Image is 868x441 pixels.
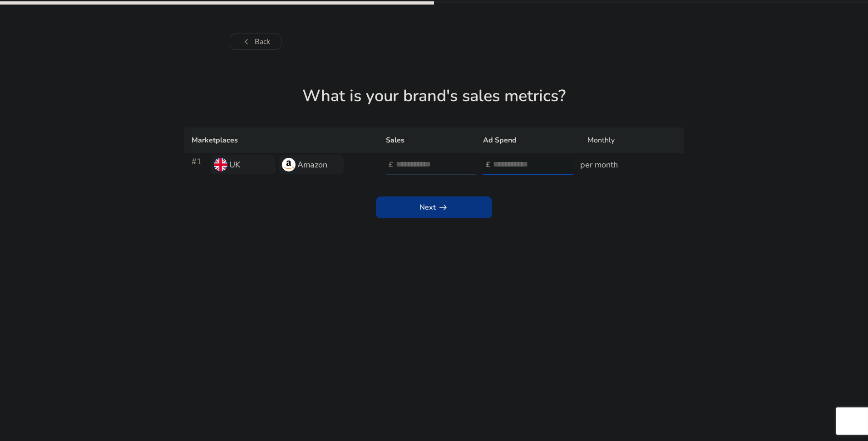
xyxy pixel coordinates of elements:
[214,158,227,171] img: uk.svg
[184,86,684,127] h1: What is your brand's sales metrics?
[241,36,252,47] span: chevron_left
[476,127,573,153] th: Ad Spend
[587,135,615,145] span: Monthly
[184,127,379,153] th: Marketplaces
[389,161,393,169] h4: £
[438,202,449,213] span: arrow_right_alt
[379,127,476,153] th: Sales
[580,158,676,171] h3: per month
[230,34,281,50] button: chevron_leftBack
[419,202,449,213] span: Next
[229,158,240,171] h3: UK
[192,155,207,174] h3: #1
[376,196,492,218] button: Nextarrow_right_alt
[486,161,490,169] h4: £
[297,158,327,171] h3: Amazon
